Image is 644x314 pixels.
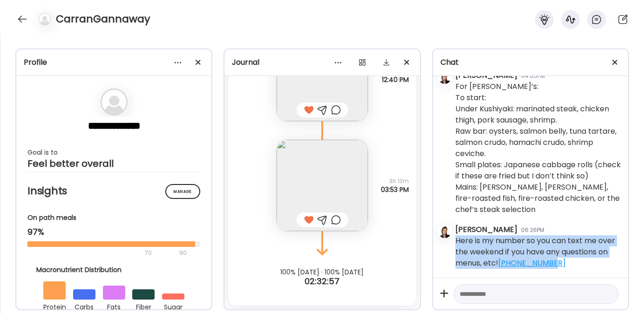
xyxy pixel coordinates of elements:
[38,13,51,26] img: bg-avatar-default.svg
[132,300,155,313] div: fiber
[521,72,545,80] div: 04:05PM
[27,147,200,158] div: Goal is to
[56,12,150,27] h4: CarranGannaway
[27,184,200,198] h2: Insights
[165,184,200,199] div: Manage
[455,81,621,215] div: For [PERSON_NAME]’s: To start: Under Kushiyaki: marinated steak, chicken thigh, pork sausage, shr...
[224,276,420,287] div: 02:32:57
[27,158,200,169] div: Feel better overall
[36,265,192,275] div: Macronutrient Distribution
[455,224,517,235] div: [PERSON_NAME]
[498,258,566,268] a: [PHONE_NUMBER]
[24,57,204,68] div: Profile
[277,140,368,231] img: images%2FKkOFNasss1NKMjzDX2ZYA4Skty62%2FFwlrmX5DP5dgtlO2y5Qz%2FQnrcL3RwYLKcUG7IfCDI_240
[521,226,544,234] div: 06:26PM
[224,268,420,276] div: 100% [DATE] · 100% [DATE]
[455,235,621,269] div: Here is my number so you can text me over the weekend if you have any questions on menus, etc!
[178,247,188,259] div: 90
[27,226,200,238] div: 97%
[103,300,125,313] div: fats
[162,300,184,313] div: sugar
[27,213,200,223] div: On path meals
[232,57,412,68] div: Journal
[382,75,409,84] span: 12:40 PM
[381,185,409,194] span: 03:53 PM
[441,57,621,68] div: Chat
[438,71,451,84] img: avatars%2FzNSBMsCCYwRWk01rErjyDlvJs7f1
[100,88,128,116] img: bg-avatar-default.svg
[43,300,66,313] div: protein
[381,177,409,185] span: 3h 13m
[438,225,451,238] img: avatars%2FzNSBMsCCYwRWk01rErjyDlvJs7f1
[27,247,176,259] div: 70
[73,300,95,313] div: carbs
